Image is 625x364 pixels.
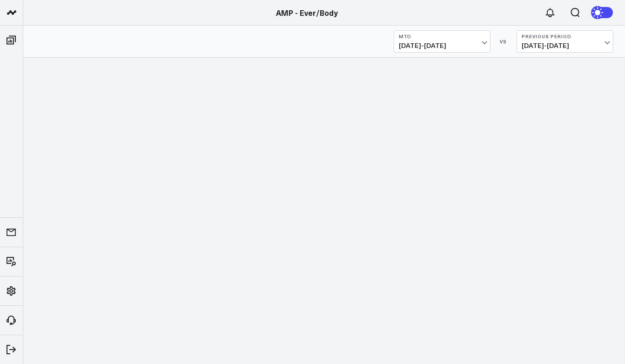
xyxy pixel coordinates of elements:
button: MTD[DATE]-[DATE] [394,30,491,53]
a: AMP - Ever/Body [276,7,338,18]
span: [DATE] - [DATE] [399,42,485,49]
b: MTD [399,34,485,39]
span: [DATE] - [DATE] [522,42,608,49]
b: Previous Period [522,34,608,39]
button: Previous Period[DATE]-[DATE] [517,30,613,53]
div: VS [495,39,512,44]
